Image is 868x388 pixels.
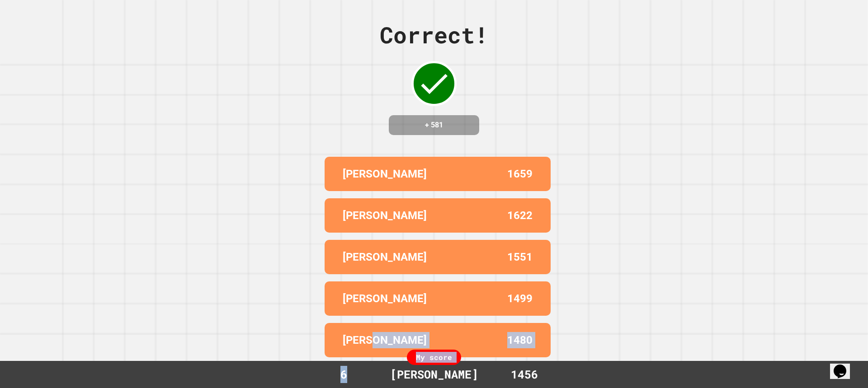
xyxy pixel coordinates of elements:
[343,166,427,182] p: [PERSON_NAME]
[507,332,533,348] p: 1480
[381,366,487,383] div: [PERSON_NAME]
[507,166,533,182] p: 1659
[830,352,859,379] iframe: chat widget
[398,120,470,131] h4: + 581
[343,290,427,307] p: [PERSON_NAME]
[380,18,488,52] div: Correct!
[407,350,461,365] div: My score
[343,332,427,348] p: [PERSON_NAME]
[343,249,427,265] p: [PERSON_NAME]
[491,366,558,383] div: 1456
[507,249,533,265] p: 1551
[507,207,533,224] p: 1622
[343,207,427,224] p: [PERSON_NAME]
[310,366,377,383] div: 6
[507,290,533,307] p: 1499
